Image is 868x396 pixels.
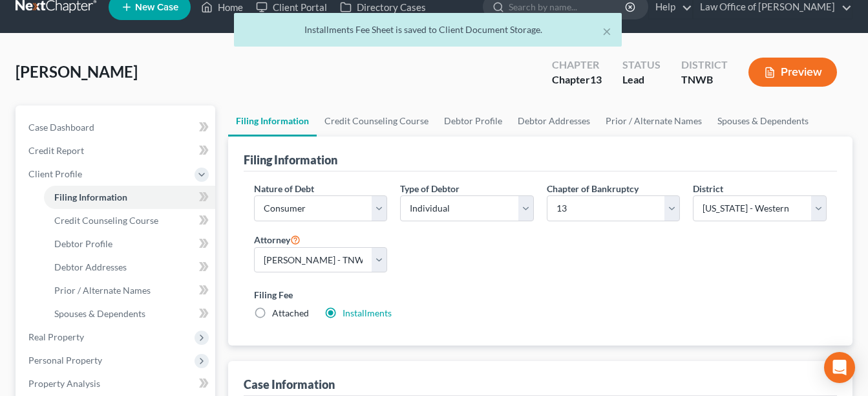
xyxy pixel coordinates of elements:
span: Credit Report [28,145,84,156]
span: Real Property [28,331,84,342]
a: Case Dashboard [18,116,215,139]
a: Property Analysis [18,372,215,395]
span: Property Analysis [28,378,100,389]
div: TNWB [681,72,728,87]
div: Lead [622,72,661,87]
span: [PERSON_NAME] [16,62,138,81]
a: Credit Counseling Course [44,209,215,232]
a: Filing Information [44,186,215,209]
a: Credit Report [18,139,215,162]
button: × [602,23,611,39]
label: District [693,182,723,195]
div: Open Intercom Messenger [824,352,855,383]
a: Debtor Profile [436,105,510,137]
label: Filing Fee [254,288,827,302]
span: Credit Counseling Course [54,215,158,226]
label: Chapter of Bankruptcy [547,182,639,195]
div: Installments Fee Sheet is saved to Client Document Storage. [244,23,611,36]
span: Spouses & Dependents [54,308,145,319]
span: Debtor Addresses [54,261,127,272]
div: Status [622,58,661,72]
span: Case Dashboard [28,122,94,133]
label: Type of Debtor [400,182,460,195]
span: Attached [272,307,309,318]
a: Filing Information [228,105,317,137]
span: Filing Information [54,192,127,203]
span: Prior / Alternate Names [54,285,151,296]
a: Debtor Addresses [44,256,215,279]
div: Case Information [244,377,335,392]
a: Prior / Alternate Names [598,105,710,137]
span: New Case [135,3,178,12]
a: Installments [343,307,392,318]
a: Prior / Alternate Names [44,279,215,302]
label: Attorney [254,232,301,247]
label: Nature of Debt [254,182,314,195]
a: Credit Counseling Course [317,105,436,137]
div: Chapter [552,58,602,72]
div: Filing Information [244,152,337,168]
span: 13 [590,73,602,85]
span: Personal Property [28,355,102,366]
span: Client Profile [28,168,82,179]
a: Debtor Addresses [510,105,598,137]
a: Spouses & Dependents [44,302,215,325]
span: Debtor Profile [54,238,112,249]
a: Spouses & Dependents [710,105,816,137]
div: Chapter [552,72,602,87]
button: Preview [748,58,837,87]
div: District [681,58,728,72]
a: Debtor Profile [44,232,215,256]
